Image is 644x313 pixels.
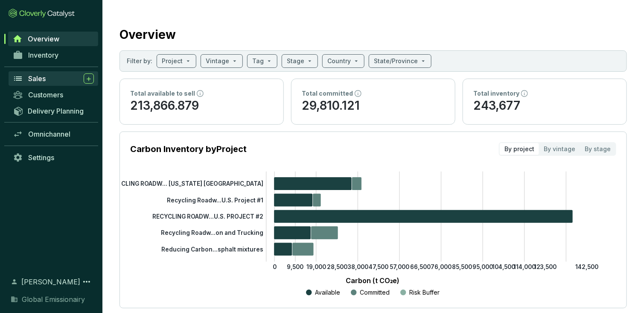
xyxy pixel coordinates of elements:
[28,130,70,138] span: Omnichannel
[273,263,277,270] tspan: 0
[499,142,616,156] div: segmented control
[9,48,98,62] a: Inventory
[161,246,263,253] tspan: Reducing Carbon...sphalt mixtures
[473,263,493,270] tspan: 95,000
[28,107,84,115] span: Delivery Planning
[9,88,98,102] a: Customers
[161,229,263,236] tspan: Recycling Roadw...on and Trucking
[9,150,98,165] a: Settings
[452,263,472,270] tspan: 85,500
[167,197,263,204] tspan: Recycling Roadw...U.S. Project #1
[327,263,347,270] tspan: 28,500
[143,275,602,286] p: Carbon (t CO₂e)
[22,294,85,304] span: Global Emissionairy
[580,143,615,155] div: By stage
[130,98,273,114] p: 213,866.879
[347,263,368,270] tspan: 38,000
[369,263,388,270] tspan: 47,500
[9,71,98,86] a: Sales
[119,26,176,44] h2: Overview
[21,277,80,287] span: [PERSON_NAME]
[473,98,616,114] p: 243,677
[360,288,390,297] p: Committed
[28,51,58,59] span: Inventory
[28,91,63,99] span: Customers
[315,288,340,297] p: Available
[152,213,263,220] tspan: RECYCLING ROADW...U.S. PROJECT #2
[492,263,515,270] tspan: 104,500
[127,57,152,65] p: Filter by:
[390,263,409,270] tspan: 57,000
[513,263,536,270] tspan: 114,000
[28,74,46,83] span: Sales
[28,153,54,162] span: Settings
[534,263,557,270] tspan: 123,500
[106,180,263,187] tspan: RECYCLING ROADW... [US_STATE] [GEOGRAPHIC_DATA]
[306,263,326,270] tspan: 19,000
[28,35,59,43] span: Overview
[302,89,353,98] p: Total committed
[539,143,580,155] div: By vintage
[8,32,98,46] a: Overview
[9,127,98,141] a: Omnichannel
[473,89,519,98] p: Total inventory
[130,89,195,98] p: Total available to sell
[302,98,445,114] p: 29,810.121
[130,143,247,155] p: Carbon Inventory by Project
[500,143,539,155] div: By project
[9,104,98,118] a: Delivery Planning
[409,288,440,297] p: Risk Buffer
[576,263,599,270] tspan: 142,500
[431,263,452,270] tspan: 76,000
[410,263,431,270] tspan: 66,500
[287,263,304,270] tspan: 9,500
